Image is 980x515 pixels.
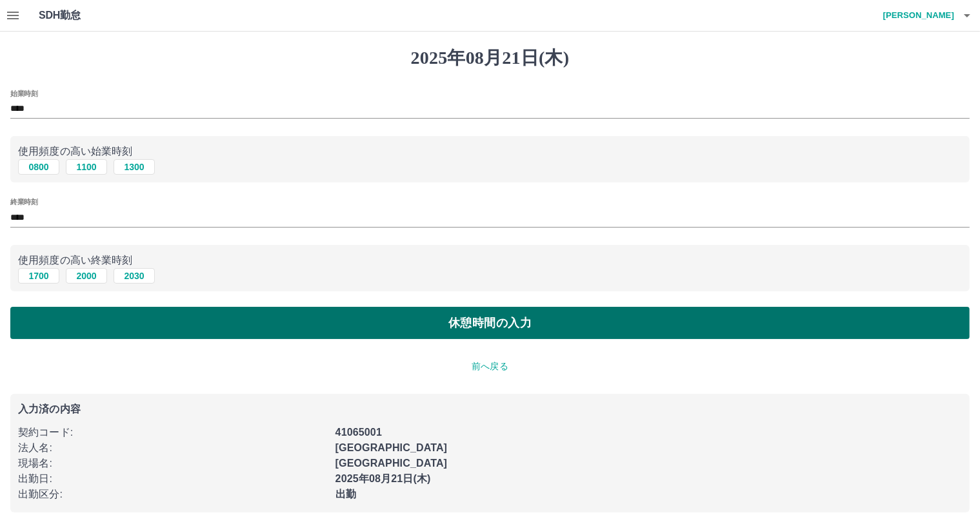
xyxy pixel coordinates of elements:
[18,456,328,471] p: 現場名 :
[10,197,37,207] label: 終業時刻
[335,442,448,453] b: [GEOGRAPHIC_DATA]
[18,425,328,440] p: 契約コード :
[114,268,155,284] button: 2030
[18,404,962,414] p: 入力済の内容
[10,88,37,98] label: 始業時刻
[18,487,328,502] p: 出勤区分 :
[335,458,448,469] b: [GEOGRAPHIC_DATA]
[18,471,328,487] p: 出勤日 :
[18,268,59,284] button: 1700
[18,159,59,175] button: 0800
[335,473,431,484] b: 2025年08月21日(木)
[10,360,970,373] p: 前へ戻る
[66,268,107,284] button: 2000
[335,489,356,500] b: 出勤
[66,159,107,175] button: 1100
[114,159,155,175] button: 1300
[18,253,962,268] p: 使用頻度の高い終業時刻
[335,427,382,438] b: 41065001
[10,307,970,339] button: 休憩時間の入力
[18,144,962,159] p: 使用頻度の高い始業時刻
[18,440,328,456] p: 法人名 :
[10,47,970,69] h1: 2025年08月21日(木)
